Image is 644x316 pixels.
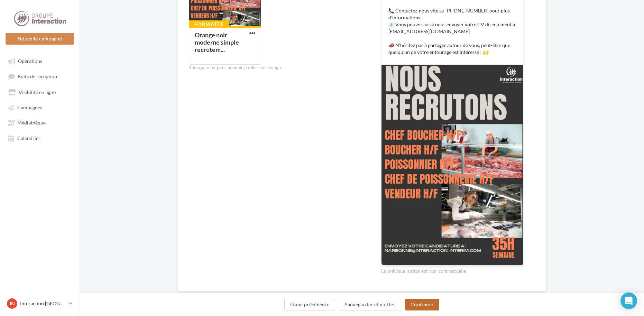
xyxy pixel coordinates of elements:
a: Médiathèque [4,116,75,129]
a: Opérations [4,55,75,67]
span: Boîte de réception [18,74,57,80]
div: Orange noir moderne simple recrutem... [195,31,239,53]
span: Médiathèque [17,120,46,126]
a: Boîte de réception [4,70,75,83]
a: Calendrier [4,132,75,144]
span: Visibilité en ligne [19,89,56,95]
button: Étape précédente [284,299,335,310]
div: Open Intercom Messenger [620,292,637,309]
span: IN [10,300,15,307]
span: Campagnes [17,104,42,110]
a: Campagnes [4,101,75,113]
div: 1 image max pour pouvoir publier sur Google [189,65,370,71]
span: Calendrier [17,135,40,141]
div: La prévisualisation est non-contractuelle [381,266,524,275]
button: Continuer [405,299,439,310]
button: Sauvegarder et quitter [339,299,401,310]
a: Visibilité en ligne [4,86,75,98]
span: Opérations [18,58,42,64]
button: Nouvelle campagne [6,33,74,45]
div: Formatée [189,20,229,28]
a: IN Interaction [GEOGRAPHIC_DATA] [6,297,74,310]
p: Interaction [GEOGRAPHIC_DATA] [20,300,66,307]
